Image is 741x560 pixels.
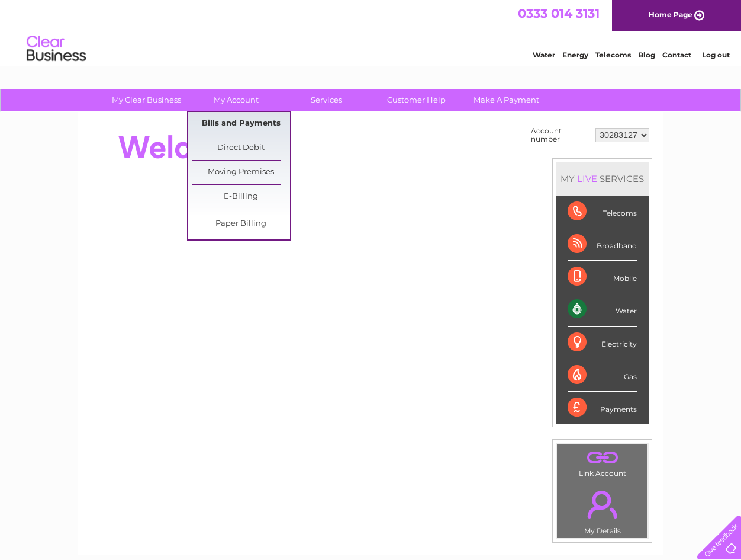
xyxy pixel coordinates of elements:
[556,162,649,196] div: MY SERVICES
[568,196,637,228] div: Telecoms
[662,50,691,59] a: Contact
[568,359,637,392] div: Gas
[575,173,600,184] div: LIVE
[533,50,555,59] a: Water
[368,89,465,111] a: Customer Help
[192,112,290,136] a: Bills and Payments
[188,89,285,111] a: My Account
[458,89,555,111] a: Make A Payment
[595,50,631,59] a: Telecoms
[192,212,290,236] a: Paper Billing
[192,136,290,160] a: Direct Debit
[192,161,290,184] a: Moving Premises
[568,327,637,359] div: Electricity
[26,31,86,67] img: logo.png
[98,89,195,111] a: My Clear Business
[568,228,637,261] div: Broadband
[562,50,588,59] a: Energy
[528,124,592,146] td: Account number
[638,50,655,59] a: Blog
[568,261,637,293] div: Mobile
[192,185,290,209] a: E-Billing
[278,89,375,111] a: Services
[560,484,645,525] a: .
[518,6,600,21] a: 0333 014 3131
[702,50,730,59] a: Log out
[556,481,648,539] td: My Details
[92,7,651,57] div: Clear Business is a trading name of Verastar Limited (registered in [GEOGRAPHIC_DATA] No. 3667643...
[568,392,637,424] div: Payments
[568,293,637,326] div: Water
[556,443,648,481] td: Link Account
[560,447,645,468] a: .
